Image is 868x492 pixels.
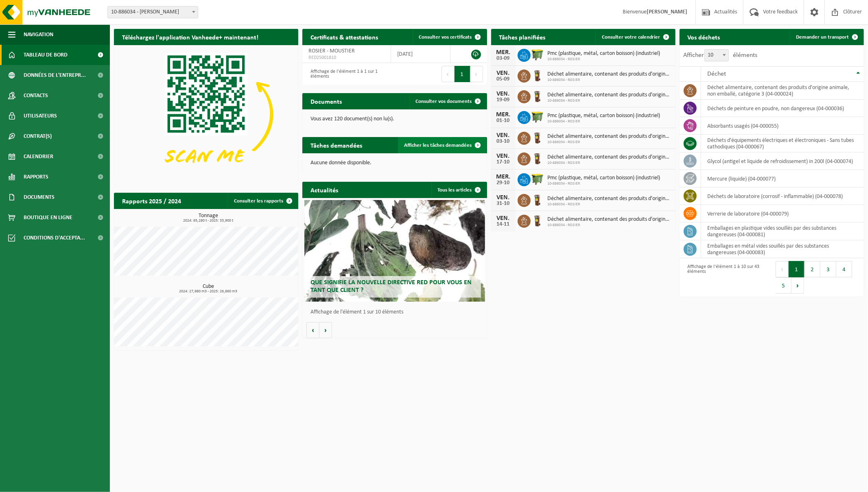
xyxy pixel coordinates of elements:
[495,70,512,76] div: VEN.
[416,99,472,104] span: Consulter vos documents
[24,106,57,126] span: Utilisateurs
[531,48,544,61] img: WB-1100-HPE-GN-50
[118,290,298,294] span: 2024: 27,980 m3 - 2025: 26,860 m3
[707,71,726,77] span: Déchet
[304,200,485,302] a: Que signifie la nouvelle directive RED pour vous en tant que client ?
[24,65,86,85] span: Données de l'entrepr...
[495,49,512,56] div: MER.
[495,132,512,139] div: VEN.
[404,143,472,148] span: Afficher les tâches demandées
[548,92,671,98] span: Déchet alimentaire, contenant des produits d'origine animale, non emballé, catég...
[310,309,483,315] p: Affichage de l'élément 1 sur 10 éléments
[684,260,768,294] div: Affichage de l'élément 1 à 10 sur 43 éléments
[302,137,370,153] h2: Tâches demandées
[548,216,671,223] span: Déchet alimentaire, contenant des produits d'origine animale, non emballé, catég...
[548,78,671,83] span: 10-886034 - ROSIER
[24,187,55,207] span: Documents
[442,66,455,82] button: Previous
[495,91,512,97] div: VEN.
[548,161,671,165] span: 10-886034 - ROSIER
[701,187,864,205] td: déchets de laboratoire (corrosif - inflammable) (04-000078)
[227,193,297,209] a: Consulter les rapports
[495,97,512,103] div: 19-09
[776,277,791,294] button: 5
[531,89,544,103] img: WB-0140-HPE-BN-06
[495,56,512,61] div: 03-09
[548,175,660,181] span: Pmc (plastique, métal, carton boisson) (industriel)
[548,57,660,62] span: 10-886034 - ROSIER
[820,261,836,277] button: 3
[701,82,864,100] td: déchet alimentaire, contenant des produits d'origine animale, non emballé, catégorie 3 (04-000024)
[495,201,512,207] div: 31-10
[24,45,68,65] span: Tableau de bord
[680,29,728,45] h2: Vos déchets
[701,135,864,152] td: déchets d'équipements électriques et électroniques - Sans tubes cathodiques (04-000067)
[789,261,805,277] button: 1
[548,181,660,186] span: 10-886034 - ROSIER
[531,213,544,227] img: WB-0140-HPE-BN-06
[796,35,849,40] span: Demander un transport
[548,133,671,140] span: Déchet alimentaire, contenant des produits d'origine animale, non emballé, catég...
[24,126,52,146] span: Contrat(s)
[701,240,864,258] td: emballages en métal vides souillés par des substances dangereuses (04-000083)
[701,205,864,222] td: verrerie de laboratoire (04-000079)
[409,93,486,109] a: Consulter vos documents
[302,29,386,45] h2: Certificats & attestations
[595,29,675,45] a: Consulter votre calendrier
[701,152,864,170] td: glycol (antigel et liquide de refroidissement) in 200l (04-000074)
[548,71,671,78] span: Déchet alimentaire, contenant des produits d'origine animale, non emballé, catég...
[701,170,864,187] td: mercure (liquide) (04-000077)
[24,207,72,228] span: Boutique en ligne
[431,182,486,198] a: Tous les articles
[310,279,472,294] span: Que signifie la nouvelle directive RED pour vous en tant que client ?
[114,193,189,209] h2: Rapports 2025 / 2024
[495,118,512,124] div: 01-10
[701,117,864,135] td: absorbants usagés (04-000055)
[24,146,53,167] span: Calendrier
[114,45,298,183] img: Download de VHEPlus App
[310,160,479,166] p: Aucune donnée disponible.
[413,29,486,45] a: Consulter vos certificats
[791,277,804,294] button: Next
[548,140,671,145] span: 10-886034 - ROSIER
[455,66,470,82] button: 1
[548,50,660,57] span: Pmc (plastique, métal, carton boisson) (industriel)
[548,202,671,207] span: 10-886034 - ROSIER
[495,180,512,186] div: 29-10
[548,98,671,103] span: 10-886034 - ROSIER
[114,29,267,45] h2: Téléchargez l'application Vanheede+ maintenant!
[306,322,319,338] button: Vorige
[24,228,85,248] span: Conditions d'accepta...
[107,6,198,18] span: 10-886034 - ROSIER - MOUSTIER
[495,76,512,82] div: 05-09
[391,45,450,63] td: [DATE]
[704,49,729,61] span: 10
[684,52,758,59] label: Afficher éléments
[118,284,298,294] h3: Cube
[495,174,512,180] div: MER.
[805,261,820,277] button: 2
[705,50,729,61] span: 10
[319,322,332,338] button: Volgende
[495,111,512,118] div: MER.
[419,35,472,40] span: Consulter vos certificats
[776,261,789,277] button: Previous
[548,119,660,124] span: 10-886034 - ROSIER
[548,196,671,202] span: Déchet alimentaire, contenant des produits d'origine animale, non emballé, catég...
[308,54,385,61] span: RED25001810
[302,93,350,109] h2: Documents
[118,213,298,223] h3: Tonnage
[108,7,198,18] span: 10-886034 - ROSIER - MOUSTIER
[495,159,512,165] div: 17-10
[495,153,512,159] div: VEN.
[302,182,346,198] h2: Actualités
[24,24,53,45] span: Navigation
[548,223,671,228] span: 10-886034 - ROSIER
[701,222,864,240] td: emballages en plastique vides souillés par des substances dangereuses (04-000081)
[495,215,512,222] div: VEN.
[836,261,852,277] button: 4
[470,66,483,82] button: Next
[531,151,544,165] img: WB-0140-HPE-BN-06
[531,110,544,124] img: WB-1100-HPE-GN-50
[531,172,544,186] img: WB-1100-HPE-GN-50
